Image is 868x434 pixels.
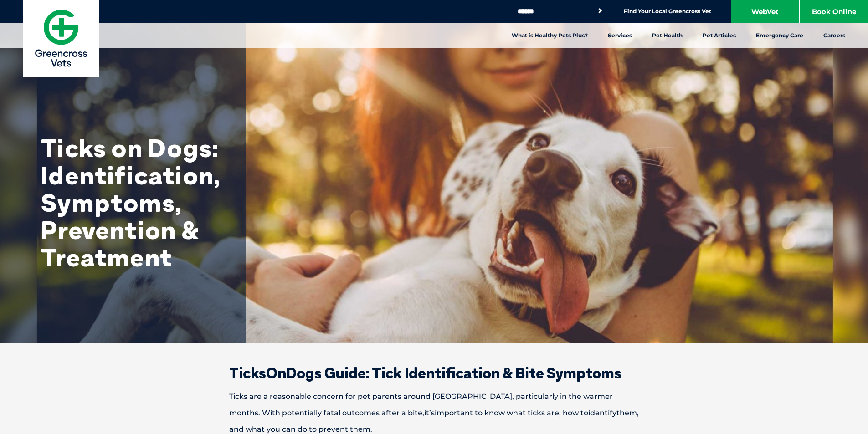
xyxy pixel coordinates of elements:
a: Pet Health [642,23,693,48]
span: On [266,364,286,382]
span: important to know what ticks are, how to [435,408,588,417]
h1: Ticks on Dogs: Identification, Symptoms, Prevention & Treatment [41,134,223,271]
a: Emergency Care [746,23,813,48]
span: identify [588,408,616,417]
span: them, and what you can do to prevent them [229,408,639,434]
a: Find Your Local Greencross Vet [624,8,711,15]
a: Services [598,23,642,48]
button: Search [596,6,605,15]
span: Ticks are a reasonable concern for pet parents around [GEOGRAPHIC_DATA], particularly in the warm... [229,392,613,417]
span: Ticks [229,364,266,382]
a: Careers [813,23,855,48]
span: it’s [424,408,435,417]
a: What is Healthy Pets Plus? [502,23,598,48]
a: Pet Articles [693,23,746,48]
span: Dogs Guide: Tick Identification & Bite Symptoms [286,364,621,382]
